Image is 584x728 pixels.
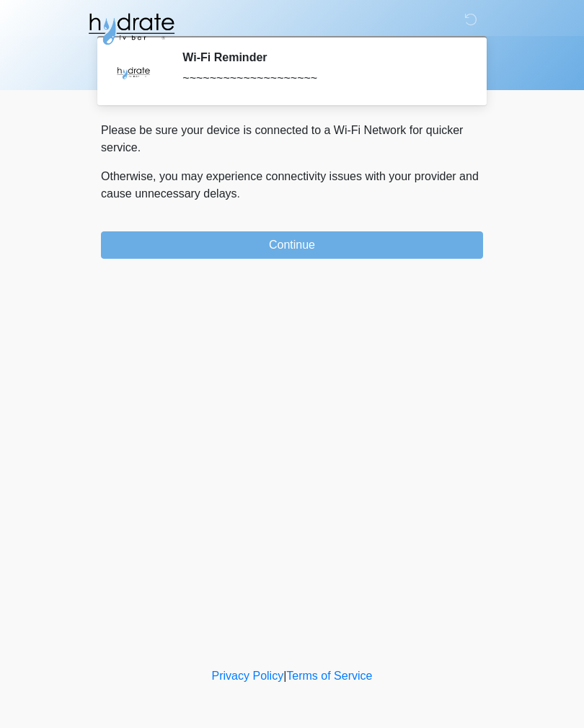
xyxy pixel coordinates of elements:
[101,168,483,203] p: Otherwise, you may experience connectivity issues with your provider and cause unnecessary delays
[101,122,483,156] p: Please be sure your device is connected to a Wi-Fi Network for quicker service.
[87,11,176,47] img: Hydrate IV Bar - Fort Collins Logo
[286,670,372,682] a: Terms of Service
[212,670,284,682] a: Privacy Policy
[283,670,286,682] a: |
[101,231,483,259] button: Continue
[182,70,461,87] div: ~~~~~~~~~~~~~~~~~~~~
[112,50,155,94] img: Agent Avatar
[237,187,240,200] span: .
